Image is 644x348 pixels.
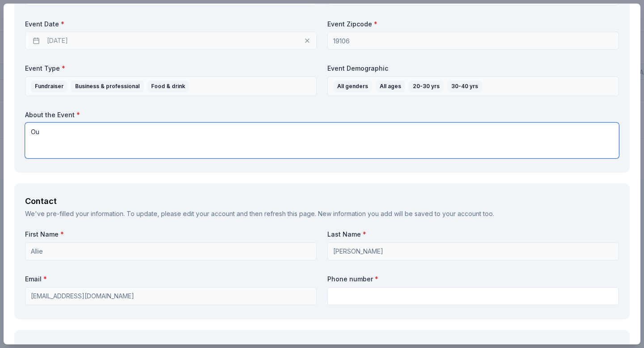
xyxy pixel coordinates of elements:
[71,81,144,92] div: Business & professional
[25,123,619,158] textarea: Ou
[327,230,619,239] label: Last Name
[25,230,317,239] label: First Name
[327,76,619,96] button: All gendersAll ages20-30 yrs30-40 yrs
[183,210,235,217] a: edit your account
[25,64,317,73] label: Event Type
[327,64,619,73] label: Event Demographic
[25,194,619,208] div: Contact
[25,110,619,119] label: About the Event
[31,81,68,92] div: Fundraiser
[447,81,482,92] div: 30-40 yrs
[25,208,619,219] div: We've pre-filled your information. To update, please and then refresh this page. New information ...
[25,20,317,29] label: Event Date
[376,81,405,92] div: All ages
[327,275,619,284] label: Phone number
[333,81,372,92] div: All genders
[25,76,317,96] button: FundraiserBusiness & professionalFood & drink
[327,20,619,29] label: Event Zipcode
[147,81,189,92] div: Food & drink
[409,81,444,92] div: 20-30 yrs
[25,275,317,284] label: Email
